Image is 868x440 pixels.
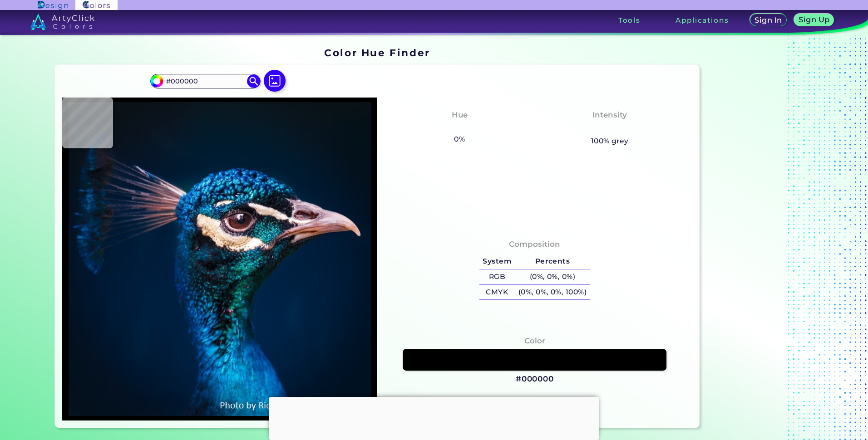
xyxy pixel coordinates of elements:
h1: Color Hue Finder [324,46,430,59]
img: img_pavlin.jpg [67,102,373,416]
iframe: Advertisement [703,44,817,431]
h5: 0% [451,133,469,145]
h5: 100% grey [591,135,629,147]
h3: Tools [618,17,641,24]
a: Sign In [751,15,785,26]
h4: Hue [452,108,468,122]
iframe: Advertisement [269,397,599,438]
h5: Sign Up [800,16,829,23]
a: Sign Up [796,15,832,26]
h4: Intensity [592,108,627,122]
h5: System [479,254,515,269]
img: logo_artyclick_colors_white.svg [30,14,94,30]
h5: (0%, 0%, 0%, 100%) [515,285,590,300]
h3: None [595,123,625,134]
h5: Percents [515,254,590,269]
h4: Color [524,334,545,347]
h3: Applications [676,17,729,24]
h5: (0%, 0%, 0%) [515,269,590,284]
img: icon search [247,74,261,88]
input: type color.. [163,75,247,87]
h3: #000000 [516,374,554,385]
h5: CMYK [479,285,515,300]
h5: RGB [479,269,515,284]
img: icon picture [264,70,286,92]
h5: Sign In [756,17,781,24]
h3: None [444,123,475,134]
img: ArtyClick Design logo [38,1,68,10]
h4: Composition [509,238,560,251]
